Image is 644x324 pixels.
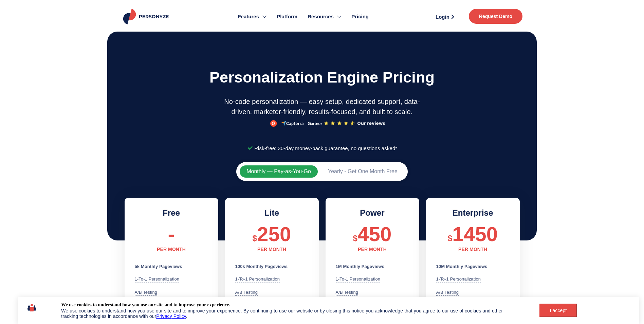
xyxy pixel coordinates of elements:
[135,208,208,218] h2: Free
[544,308,573,313] div: I accept
[336,289,358,296] div: A/B testing
[235,276,280,283] div: 1-to-1 Personalization
[336,208,409,218] h2: Power
[27,302,36,313] img: icon
[328,169,398,174] span: Yearly - Get One Month Free
[436,14,449,19] span: Login
[135,289,158,296] div: A/B testing
[235,264,288,269] b: 100k Monthly Pageviews
[235,208,309,218] h2: Lite
[452,223,498,246] span: 1450
[539,304,577,317] button: I accept
[436,289,459,296] div: A/B testing
[336,276,381,283] div: 1-to-1 Personalization
[272,3,302,30] a: Platform
[436,276,481,283] div: 1-to-1 Personalization
[428,12,462,22] a: Login
[302,3,346,30] a: Resources
[308,13,334,21] span: Resources
[321,165,404,178] button: Yearly - Get One Month Free
[246,169,311,174] span: Monthly — Pay-as-You-Go
[469,9,522,24] a: Request Demo
[353,234,357,243] span: $
[253,234,257,243] span: $
[351,13,369,21] span: Pricing
[223,96,421,117] p: No-code personalization — easy setup, dedicated support, data-driven, marketer-friendly, results-...
[168,223,174,246] span: -
[135,276,180,283] div: 1-to-1 Personalization
[357,223,391,246] span: 450
[122,9,172,24] img: Personyze logo
[253,143,397,154] span: Risk-free: 30-day money-back guarantee, no questions asked*
[109,65,535,90] h1: Personalization engine pricing
[257,223,291,246] span: 250
[436,208,510,218] h2: Enterprise
[156,313,186,319] a: Privacy Policy
[61,308,521,319] div: We use cookies to understand how you use our site and to improve your experience. By continuing t...
[61,302,230,308] div: We use cookies to understand how you use our site and to improve your experience.
[448,234,452,243] span: $
[235,289,258,296] div: A/B testing
[436,264,487,269] b: 10M Monthly Pageviews
[233,3,272,30] a: Features
[238,13,259,21] span: Features
[240,165,318,178] button: Monthly — Pay-as-You-Go
[277,13,297,21] span: Platform
[336,264,385,269] b: 1M Monthly Pageviews
[479,14,512,19] span: Request Demo
[346,3,374,30] a: Pricing
[135,264,182,269] b: 5k Monthly Pageviews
